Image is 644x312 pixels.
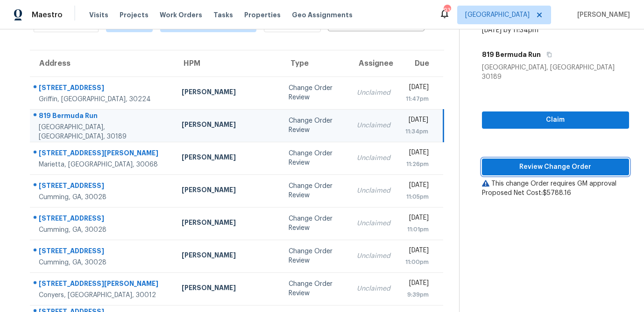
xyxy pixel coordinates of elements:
[444,6,450,15] div: 93
[405,159,429,169] div: 11:26pm
[489,114,622,126] span: Claim
[39,225,167,235] div: Cumming, GA, 30028
[349,50,398,76] th: Assignee
[281,50,349,76] th: Type
[357,284,390,293] div: Unclaimed
[39,193,167,202] div: Cumming, GA, 30028
[39,279,167,291] div: [STREET_ADDRESS][PERSON_NAME]
[292,10,353,20] span: Geo Assignments
[39,83,167,95] div: [STREET_ADDRESS]
[182,283,274,295] div: [PERSON_NAME]
[405,94,429,104] div: 11:47pm
[357,153,390,163] div: Unclaimed
[405,213,429,225] div: [DATE]
[39,111,167,123] div: 819 Bermuda Run
[39,160,167,169] div: Marietta, [GEOGRAPHIC_DATA], 30068
[405,83,429,94] div: [DATE]
[541,46,553,63] button: Copy Address
[39,291,167,300] div: Conyers, [GEOGRAPHIC_DATA], 30012
[289,247,342,265] div: Change Order Review
[357,251,390,261] div: Unclaimed
[465,10,530,20] span: [GEOGRAPHIC_DATA]
[398,50,444,76] th: Due
[32,10,63,20] span: Maestro
[213,12,233,18] span: Tasks
[39,148,167,160] div: [STREET_ADDRESS][PERSON_NAME]
[357,88,390,97] div: Unclaimed
[289,181,342,200] div: Change Order Review
[289,279,342,298] div: Change Order Review
[405,225,429,234] div: 11:01pm
[160,10,202,20] span: Work Orders
[289,149,342,167] div: Change Order Review
[357,121,390,130] div: Unclaimed
[405,246,429,257] div: [DATE]
[174,50,281,76] th: HPM
[182,218,274,229] div: [PERSON_NAME]
[289,116,342,135] div: Change Order Review
[405,180,429,192] div: [DATE]
[482,50,541,59] h5: 819 Bermuda Run
[405,127,428,136] div: 11:34pm
[120,10,149,20] span: Projects
[405,278,429,290] div: [DATE]
[357,186,390,195] div: Unclaimed
[289,214,342,233] div: Change Order Review
[182,120,274,132] div: [PERSON_NAME]
[482,26,538,35] div: [DATE] by 11:34pm
[182,87,274,99] div: [PERSON_NAME]
[489,161,622,173] span: Review Change Order
[405,148,429,159] div: [DATE]
[39,258,167,267] div: Cumming, GA, 30028
[39,123,167,141] div: [GEOGRAPHIC_DATA], [GEOGRAPHIC_DATA], 30189
[182,250,274,262] div: [PERSON_NAME]
[482,63,629,82] div: [GEOGRAPHIC_DATA], [GEOGRAPHIC_DATA] 30189
[89,10,108,20] span: Visits
[405,257,429,267] div: 11:00pm
[39,181,167,193] div: [STREET_ADDRESS]
[182,185,274,197] div: [PERSON_NAME]
[30,50,174,76] th: Address
[357,219,390,228] div: Unclaimed
[573,10,630,20] span: [PERSON_NAME]
[405,115,428,127] div: [DATE]
[182,153,274,164] div: [PERSON_NAME]
[482,159,629,176] button: Review Change Order
[482,188,629,198] div: Proposed Net Cost: $5788.16
[482,179,629,188] div: This change Order requires GM approval
[405,192,429,201] div: 11:05pm
[39,246,167,258] div: [STREET_ADDRESS]
[289,83,342,102] div: Change Order Review
[405,290,429,299] div: 9:39pm
[244,10,281,20] span: Properties
[482,111,629,129] button: Claim
[39,95,167,104] div: Griffin, [GEOGRAPHIC_DATA], 30224
[39,214,167,225] div: [STREET_ADDRESS]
